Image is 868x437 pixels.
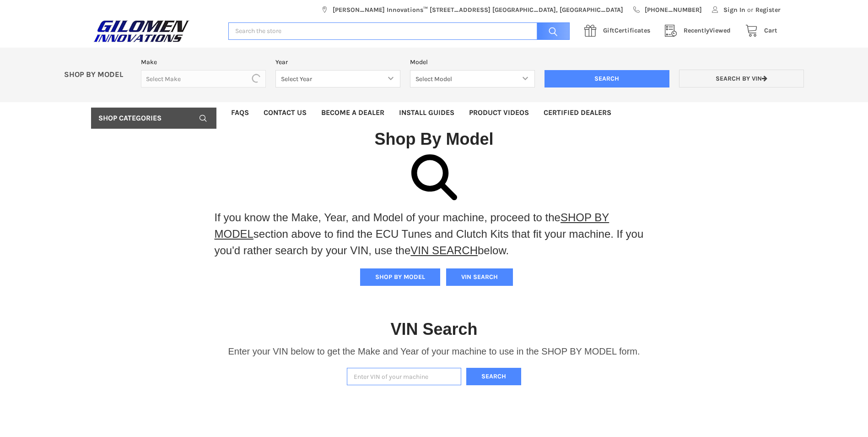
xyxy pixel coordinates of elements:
[579,25,660,37] a: GiftCertificates
[679,70,804,87] a: Search by VIN
[603,27,650,34] span: Certificates
[410,57,535,67] label: Model
[536,102,619,123] a: Certified Dealers
[215,211,609,240] a: SHOP BY MODEL
[224,102,256,123] a: FAQs
[91,20,219,43] a: GILOMEN INNOVATIONS
[141,57,266,67] label: Make
[410,244,478,257] a: VIN SEARCH
[764,27,777,34] span: Cart
[545,70,669,87] input: Search
[740,25,777,37] a: Cart
[360,268,440,286] button: SHOP BY MODEL
[314,102,392,123] a: Become a Dealer
[462,102,536,123] a: Product Videos
[347,368,461,386] input: Enter VIN of your machine
[91,20,192,43] img: GILOMEN INNOVATIONS
[684,27,709,34] span: Recently
[275,57,400,67] label: Year
[228,22,570,40] input: Search the store
[215,209,654,259] p: If you know the Make, Year, and Model of your machine, proceed to the section above to find the E...
[256,102,314,123] a: Contact Us
[603,27,615,34] span: Gift
[228,344,640,358] p: Enter your VIN below to get the Make and Year of your machine to use in the SHOP BY MODEL form.
[723,5,745,15] span: Sign In
[59,70,136,80] p: SHOP BY MODEL
[532,22,570,40] input: Search
[392,102,462,123] a: Install Guides
[446,268,513,286] button: VIN SEARCH
[645,5,702,15] span: [PHONE_NUMBER]
[91,108,216,129] a: Shop Categories
[466,368,521,386] button: Search
[390,319,477,339] h1: VIN Search
[333,5,623,15] span: [PERSON_NAME] Innovations™ [STREET_ADDRESS] [GEOGRAPHIC_DATA], [GEOGRAPHIC_DATA]
[91,129,777,149] h1: Shop By Model
[660,25,740,37] a: RecentlyViewed
[684,27,731,34] span: Viewed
